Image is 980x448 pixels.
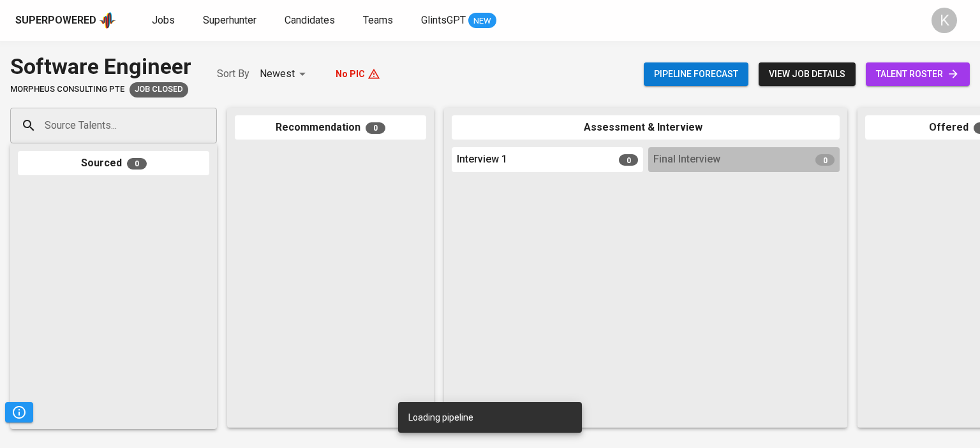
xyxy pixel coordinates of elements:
[619,154,638,166] span: 0
[10,51,191,82] div: Software Engineer
[452,115,840,140] div: Assessment & Interview
[130,83,188,96] span: Job Closed
[217,66,249,82] p: Sort By
[769,66,845,82] span: view job details
[421,13,496,29] a: GlintsGPT NEW
[18,151,209,176] div: Sourced
[15,11,116,30] a: Superpoweredapp logo
[366,122,385,134] span: 0
[152,14,175,26] span: Jobs
[210,124,212,127] button: Open
[408,406,473,429] div: Loading pipeline
[260,62,310,86] div: Newest
[130,82,188,98] div: Job closure caused by changes in client hiring plans
[876,66,960,82] span: talent roster
[363,13,396,29] a: Teams
[815,154,835,166] span: 0
[203,13,259,29] a: Superhunter
[336,68,365,80] p: No PIC
[203,14,256,26] span: Superhunter
[260,66,295,82] p: Newest
[653,152,720,167] span: Final Interview
[152,13,177,29] a: Jobs
[10,83,124,96] span: Morpheus Consulting Pte
[932,8,957,33] div: K
[363,14,393,26] span: Teams
[644,62,748,86] button: Pipeline forecast
[5,402,33,423] button: Pipeline Triggers
[99,11,116,30] img: app logo
[285,13,338,29] a: Candidates
[866,62,970,86] a: talent roster
[15,13,96,28] div: Superpowered
[285,14,335,26] span: Candidates
[421,14,466,26] span: GlintsGPT
[127,158,147,170] span: 0
[235,115,426,140] div: Recommendation
[759,62,856,86] button: view job details
[468,15,496,27] span: NEW
[457,152,507,167] span: Interview 1
[654,66,738,82] span: Pipeline forecast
